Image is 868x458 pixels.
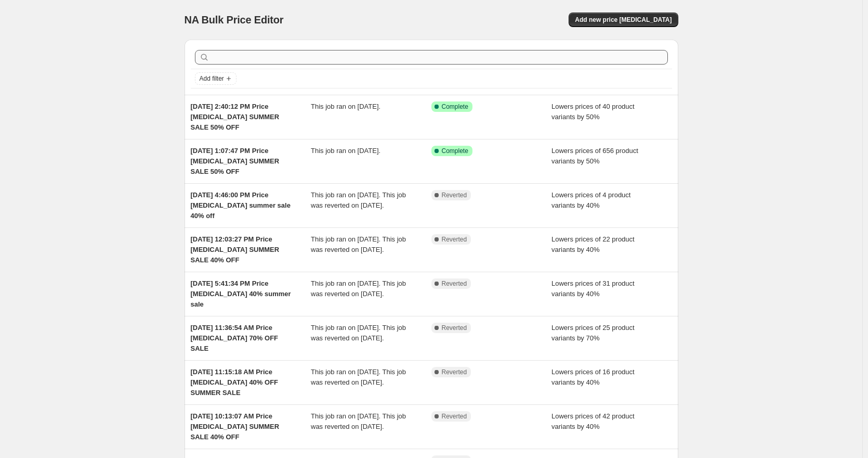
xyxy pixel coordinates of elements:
[191,147,280,175] span: [DATE] 1:07:47 PM Price [MEDICAL_DATA] SUMMER SALE 50% OFF
[551,147,638,165] span: Lowers prices of 656 product variants by 50%
[191,191,291,220] span: [DATE] 4:46:00 PM Price [MEDICAL_DATA] summer sale 40% off
[442,191,467,199] span: Reverted
[442,103,468,111] span: Complete
[551,324,635,342] span: Lowers prices of 25 product variants by 70%
[551,368,635,386] span: Lowers prices of 16 product variants by 40%
[311,324,406,342] span: This job ran on [DATE]. This job was reverted on [DATE].
[200,74,224,83] span: Add filter
[195,72,236,85] button: Add filter
[442,279,467,288] span: Reverted
[311,191,406,209] span: This job ran on [DATE]. This job was reverted on [DATE].
[311,279,406,298] span: This job ran on [DATE]. This job was reverted on [DATE].
[311,235,406,253] span: This job ran on [DATE]. This job was reverted on [DATE].
[442,368,467,376] span: Reverted
[442,412,467,421] span: Reverted
[311,412,406,430] span: This job ran on [DATE]. This job was reverted on [DATE].
[191,103,280,131] span: [DATE] 2:40:12 PM Price [MEDICAL_DATA] SUMMER SALE 50% OFF
[311,103,380,110] span: This job ran on [DATE].
[191,368,279,397] span: [DATE] 11:15:18 AM Price [MEDICAL_DATA] 40% OFF SUMMER SALE
[311,368,406,386] span: This job ran on [DATE]. This job was reverted on [DATE].
[569,12,678,27] button: Add new price [MEDICAL_DATA]
[191,324,279,352] span: [DATE] 11:36:54 AM Price [MEDICAL_DATA] 70% OFF SALE
[442,147,468,155] span: Complete
[551,103,635,121] span: Lowers prices of 40 product variants by 50%
[551,235,635,253] span: Lowers prices of 22 product variants by 40%
[551,191,630,209] span: Lowers prices of 4 product variants by 40%
[442,324,467,332] span: Reverted
[191,412,280,441] span: [DATE] 10:13:07 AM Price [MEDICAL_DATA] SUMMER SALE 40% OFF
[185,14,284,26] span: NA Bulk Price Editor
[551,279,635,298] span: Lowers prices of 31 product variants by 40%
[575,16,672,24] span: Add new price [MEDICAL_DATA]
[191,235,280,264] span: [DATE] 12:03:27 PM Price [MEDICAL_DATA] SUMMER SALE 40% OFF
[442,235,467,244] span: Reverted
[311,147,380,155] span: This job ran on [DATE].
[191,279,291,308] span: [DATE] 5:41:34 PM Price [MEDICAL_DATA] 40% summer sale
[551,412,635,430] span: Lowers prices of 42 product variants by 40%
